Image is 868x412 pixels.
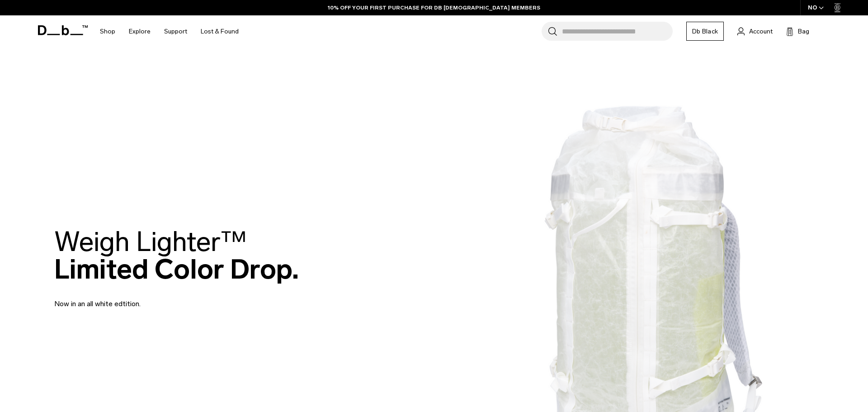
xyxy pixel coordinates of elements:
a: Db Black [686,22,724,41]
a: Explore [129,15,151,47]
nav: Main Navigation [93,15,245,47]
a: Support [164,15,187,47]
span: Weigh Lighter™ [54,225,247,258]
a: 10% OFF YOUR FIRST PURCHASE FOR DB [DEMOGRAPHIC_DATA] MEMBERS [328,4,540,12]
button: Bag [786,26,809,37]
h2: Limited Color Drop. [54,228,299,283]
span: Bag [798,27,809,36]
a: Lost & Found [201,15,239,47]
p: Now in an all white edtition. [54,288,271,309]
span: Account [749,27,773,36]
a: Shop [100,15,115,47]
a: Account [737,26,773,37]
